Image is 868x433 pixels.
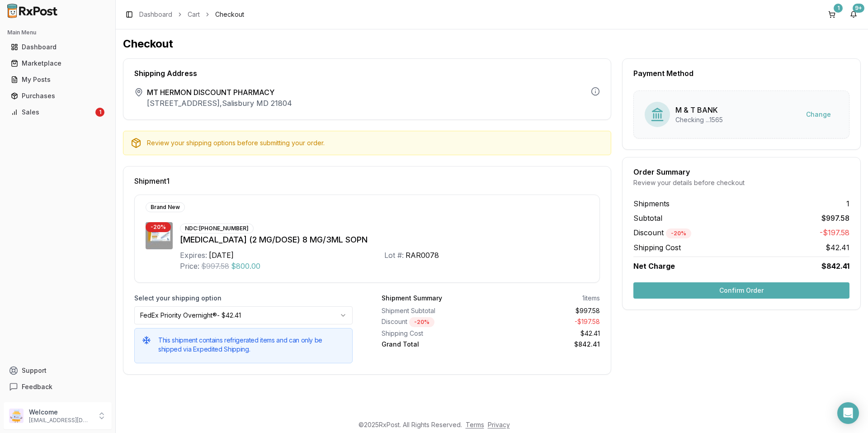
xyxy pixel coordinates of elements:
p: [EMAIL_ADDRESS][DOMAIN_NAME] [29,417,92,424]
span: Shipments [633,198,670,209]
p: [STREET_ADDRESS] , Salisbury MD 21804 [147,98,292,109]
div: - 20 % [666,228,691,238]
a: Privacy [488,421,510,428]
span: Shipment 1 [134,177,170,185]
div: - 20 % [146,222,171,232]
div: Checking ...1565 [675,115,723,124]
button: 9+ [846,7,861,22]
button: Confirm Order [633,282,849,299]
a: Dashboard [7,39,108,55]
div: Marketplace [11,59,104,68]
span: -$197.58 [820,227,849,238]
img: Ozempic (2 MG/DOSE) 8 MG/3ML SOPN [146,222,173,249]
div: Review your details before checkout [633,178,849,187]
button: Sales1 [4,105,112,119]
div: $42.41 [495,329,600,338]
div: RAR0078 [406,250,439,261]
div: 1 [95,108,104,117]
span: $997.58 [201,261,229,271]
div: 9+ [853,4,864,13]
div: Payment Method [633,70,849,77]
div: Grand Total [382,340,487,349]
span: Subtotal [633,213,662,224]
span: Checkout [215,10,244,19]
div: My Posts [11,75,104,84]
span: Feedback [22,382,52,391]
div: Order Summary [633,168,849,176]
div: Price: [180,261,199,271]
span: $42.41 [826,242,849,253]
button: Change [799,106,838,123]
button: Support [4,362,112,379]
div: Shipping Address [134,70,600,77]
div: 1 [834,4,843,13]
h1: Checkout [123,37,861,51]
div: Discount [382,317,487,327]
button: 1 [825,7,839,22]
div: Shipping Cost [382,329,487,338]
div: Brand New [146,202,185,212]
div: Lot #: [384,250,404,261]
h2: Main Menu [7,29,108,36]
div: Review your shipping options before submitting your order. [147,138,604,148]
span: Net Charge [633,262,675,271]
button: Purchases [4,89,112,103]
div: NDC: [PHONE_NUMBER] [180,224,254,233]
a: Sales1 [7,104,108,120]
nav: breadcrumb [139,10,244,19]
a: Cart [188,10,200,19]
a: My Posts [7,71,108,88]
div: Shipment Subtotal [382,306,487,315]
img: User avatar [9,409,24,423]
div: $997.58 [495,306,600,315]
div: Expires: [180,250,207,261]
div: Dashboard [11,43,104,52]
span: 1 [846,198,849,209]
div: [MEDICAL_DATA] (2 MG/DOSE) 8 MG/3ML SOPN [180,233,589,246]
button: Dashboard [4,40,112,54]
label: Select your shipping option [134,294,353,303]
span: $997.58 [821,213,849,224]
button: Marketplace [4,56,112,71]
div: $842.41 [495,340,600,349]
p: Welcome [29,408,92,417]
button: Feedback [4,379,112,395]
span: $842.41 [821,261,849,271]
img: RxPost Logo [4,4,61,18]
span: Discount [633,228,691,237]
div: 1 items [582,294,600,303]
h5: This shipment contains refrigerated items and can only be shipped via Expedited Shipping. [158,336,345,354]
div: - 20 % [409,317,434,327]
span: MT HERMON DISCOUNT PHARMACY [147,87,292,98]
div: [DATE] [209,250,234,261]
div: M & T BANK [675,105,723,115]
span: $800.00 [231,261,260,271]
div: Sales [11,108,94,117]
div: Open Intercom Messenger [837,402,859,424]
span: Shipping Cost [633,242,681,253]
a: Marketplace [7,55,108,71]
a: Terms [466,421,484,428]
a: Dashboard [139,10,172,19]
a: Purchases [7,88,108,104]
div: Shipment Summary [382,294,442,303]
button: My Posts [4,72,112,87]
div: - $197.58 [495,317,600,327]
div: Purchases [11,91,104,100]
